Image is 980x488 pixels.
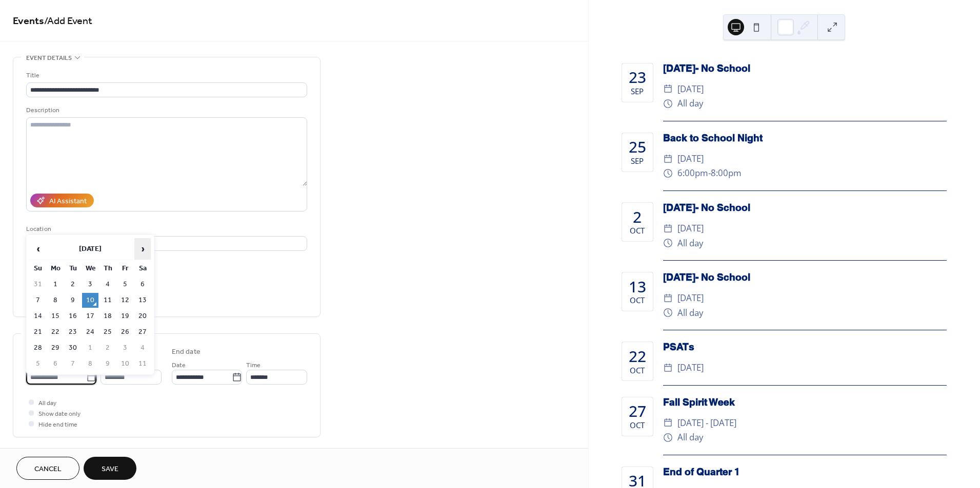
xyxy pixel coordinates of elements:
td: 9 [65,293,81,308]
div: ​ [663,166,673,181]
span: All day [677,236,703,251]
div: [DATE]- No School [663,61,947,76]
div: End date [172,347,201,357]
div: 2 [633,209,642,225]
td: 4 [134,341,151,355]
td: 17 [82,309,98,324]
td: 6 [134,277,151,292]
div: AI Assistant [49,196,87,207]
div: 25 [629,139,646,155]
td: 23 [65,325,81,340]
div: Description [26,105,305,116]
td: 15 [47,309,64,324]
td: 3 [82,277,98,292]
span: [DATE] [677,152,704,166]
td: 11 [134,356,151,371]
span: Hide end time [38,419,77,430]
div: ​ [663,291,673,306]
div: Oct [630,227,645,235]
td: 2 [99,341,116,355]
span: [DATE] [677,82,704,97]
td: 2 [65,277,81,292]
div: 13 [629,279,646,294]
td: 8 [47,293,64,308]
span: Show date only [38,409,81,419]
span: Time [246,360,261,371]
td: 19 [117,309,133,324]
div: ​ [663,96,673,111]
div: Sep [631,88,644,95]
td: 5 [117,277,133,292]
div: ​ [663,430,673,445]
span: 8:00pm [711,166,742,181]
div: [DATE]- No School [663,200,947,215]
div: End of Quarter 1 [663,464,947,479]
span: - [708,166,711,181]
td: 10 [82,293,98,308]
span: All day [677,96,703,111]
td: 27 [134,325,151,340]
div: ​ [663,82,673,97]
td: 28 [30,341,46,355]
th: We [82,261,98,276]
span: › [135,239,150,259]
div: 27 [629,404,646,419]
div: 22 [629,349,646,364]
td: 31 [30,277,46,292]
span: [DATE] [677,221,704,236]
td: 7 [30,293,46,308]
span: Date [172,360,186,371]
td: 26 [117,325,133,340]
td: 22 [47,325,64,340]
td: 4 [99,277,116,292]
td: 20 [134,309,151,324]
td: 1 [82,341,98,355]
td: 14 [30,309,46,324]
div: Fall Spirit Week [663,395,947,410]
button: Cancel [16,457,79,480]
div: ​ [663,152,673,166]
div: ​ [663,360,673,375]
div: ​ [663,306,673,321]
div: ​ [663,221,673,236]
button: AI Assistant [30,194,94,207]
div: PSATs [663,340,947,354]
th: Tu [65,261,81,276]
span: ‹ [30,239,46,259]
td: 12 [117,293,133,308]
th: Fr [117,261,133,276]
td: 11 [99,293,116,308]
span: [DATE] [677,291,704,306]
td: 5 [30,356,46,371]
div: Sep [631,157,644,165]
td: 1 [47,277,64,292]
div: ​ [663,236,673,251]
td: 13 [134,293,151,308]
span: [DATE] [677,360,704,375]
span: All day [677,306,703,321]
a: Events [13,11,44,31]
th: Th [99,261,116,276]
div: 23 [629,70,646,85]
span: / Add Event [44,11,92,31]
td: 24 [82,325,98,340]
td: 8 [82,356,98,371]
span: Save [102,464,118,475]
th: Su [30,261,46,276]
th: Sa [134,261,151,276]
td: 7 [65,356,81,371]
span: All day [677,430,703,445]
button: Save [84,457,136,480]
td: 10 [117,356,133,371]
div: Oct [630,367,645,374]
th: Mo [47,261,64,276]
span: 6:00pm [677,166,708,181]
td: 6 [47,356,64,371]
div: Oct [630,296,645,304]
div: Title [26,70,305,81]
td: 3 [117,341,133,355]
span: Cancel [34,464,62,475]
td: 18 [99,309,116,324]
div: ​ [663,416,673,431]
